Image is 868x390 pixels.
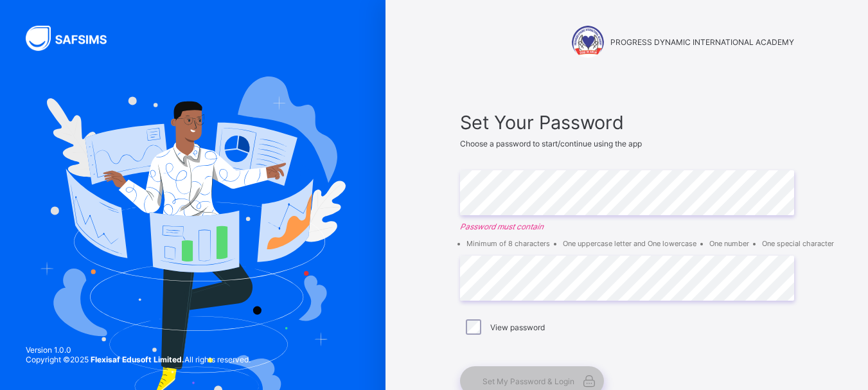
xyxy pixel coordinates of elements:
li: One number [709,239,749,248]
img: PROGRESS DYNAMIC INTERNATIONAL ACADEMY [572,26,604,58]
span: Copyright © 2025 All rights reserved. [26,355,251,364]
span: Set Your Password [460,111,794,134]
li: One special character [762,239,834,248]
span: PROGRESS DYNAMIC INTERNATIONAL ACADEMY [610,37,794,47]
strong: Flexisaf Edusoft Limited. [91,355,184,364]
img: SAFSIMS Logo [26,26,122,51]
span: Version 1.0.0 [26,345,251,355]
span: Choose a password to start/continue using the app [460,139,642,148]
label: View password [490,323,545,332]
em: Password must contain [460,222,794,231]
li: One uppercase letter and One lowercase [563,239,696,248]
span: Set My Password & Login [483,377,574,386]
li: Minimum of 8 characters [466,239,550,248]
